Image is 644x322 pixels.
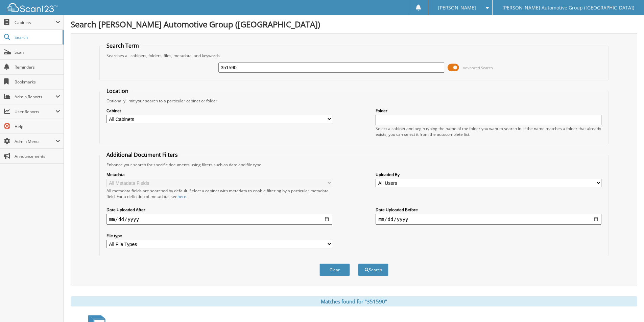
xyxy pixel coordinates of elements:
label: Metadata [106,172,332,177]
div: Matches found for "351590" [71,296,637,306]
img: scan123-logo-white.svg [7,3,57,12]
div: Searches all cabinets, folders, files, metadata, and keywords [103,53,605,58]
input: end [376,214,601,225]
div: All metadata fields are searched by default. Select a cabinet with metadata to enable filtering b... [106,188,332,199]
span: Admin Reports [15,94,55,100]
label: Uploaded By [376,172,601,177]
legend: Search Term [103,42,142,49]
label: Date Uploaded Before [376,207,601,213]
span: Reminders [15,64,60,70]
button: Clear [319,264,350,276]
span: User Reports [15,109,55,115]
label: File type [106,233,332,239]
span: [PERSON_NAME] Automotive Group ([GEOGRAPHIC_DATA]) [502,6,634,10]
span: Search [15,34,59,40]
div: Enhance your search for specific documents using filters such as date and file type. [103,162,605,168]
span: Announcements [15,153,60,159]
div: Select a cabinet and begin typing the name of the folder you want to search in. If the name match... [376,126,601,137]
label: Date Uploaded After [106,207,332,213]
span: [PERSON_NAME] [438,6,476,10]
label: Folder [376,108,601,114]
span: Advanced Search [463,65,493,70]
h1: Search [PERSON_NAME] Automotive Group ([GEOGRAPHIC_DATA]) [71,19,637,30]
input: start [106,214,332,225]
legend: Location [103,87,132,95]
span: Admin Menu [15,139,55,144]
span: Cabinets [15,20,55,25]
div: Optionally limit your search to a particular cabinet or folder [103,98,605,104]
label: Cabinet [106,108,332,114]
span: Help [15,124,60,129]
a: here [177,194,186,199]
legend: Additional Document Filters [103,151,181,158]
span: Bookmarks [15,79,60,85]
span: Scan [15,49,60,55]
button: Search [358,264,388,276]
